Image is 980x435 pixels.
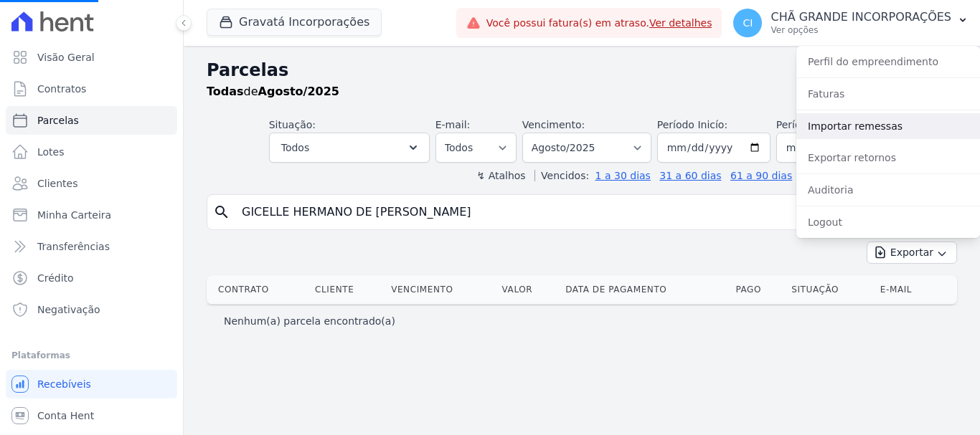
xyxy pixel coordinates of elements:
a: Minha Carteira [6,201,177,229]
label: Período Fim: [776,118,890,133]
th: Data de Pagamento [560,275,730,304]
p: Ver opções [771,24,951,36]
a: Recebíveis [6,370,177,398]
span: Crédito [37,271,74,285]
a: Faturas [796,81,980,107]
th: Situação [786,275,875,304]
span: Visão Geral [37,50,95,64]
a: 1 a 30 dias [595,170,651,181]
label: Situação: [269,119,316,130]
strong: Agosto/2025 [258,85,339,98]
a: Auditoria [796,177,980,203]
button: CI CHÃ GRANDE INCORPORAÇÕES Ver opções [722,3,980,43]
p: de [207,83,339,100]
th: Valor [496,275,560,304]
th: E-mail [875,275,940,304]
a: Perfil do empreendimento [796,49,980,75]
label: Período Inicío: [657,119,727,130]
a: Lotes [6,138,177,166]
button: Todos [269,133,430,163]
th: Cliente [309,275,385,304]
a: Crédito [6,264,177,292]
a: Clientes [6,169,177,198]
span: Clientes [37,176,77,191]
a: Importar remessas [796,113,980,139]
p: CHÃ GRANDE INCORPORAÇÕES [771,10,951,24]
a: 61 a 90 dias [730,170,792,181]
span: Contratos [37,82,86,96]
th: Pago [730,275,786,304]
strong: Todas [207,85,244,98]
input: Buscar por nome do lote ou do cliente [233,198,951,226]
label: Vencidos: [534,170,589,181]
span: Transferências [37,239,110,254]
a: Conta Hent [6,401,177,430]
h2: Parcelas [207,57,957,83]
span: Parcelas [37,113,79,128]
a: Ver detalhes [649,17,712,29]
a: Exportar retornos [796,145,980,171]
a: Parcelas [6,106,177,135]
a: Negativação [6,295,177,324]
button: Gravatá Incorporações [207,9,382,36]
a: 31 a 60 dias [659,170,721,181]
span: Conta Hent [37,408,94,423]
a: Logout [796,209,980,235]
span: Lotes [37,145,65,159]
p: Nenhum(a) parcela encontrado(a) [224,314,395,328]
label: E-mail: [435,119,471,130]
i: search [213,204,230,221]
span: CI [743,18,753,28]
span: Negativação [37,302,100,317]
label: ↯ Atalhos [476,170,525,181]
span: Minha Carteira [37,208,111,222]
span: Todos [281,139,309,156]
button: Exportar [867,242,957,264]
label: Vencimento: [522,119,585,130]
th: Contrato [207,275,309,304]
a: Visão Geral [6,43,177,72]
span: Recebíveis [37,377,91,391]
th: Vencimento [385,275,496,304]
a: Transferências [6,232,177,261]
a: Contratos [6,75,177,103]
div: Plataformas [11,347,171,364]
span: Você possui fatura(s) em atraso. [486,16,712,31]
